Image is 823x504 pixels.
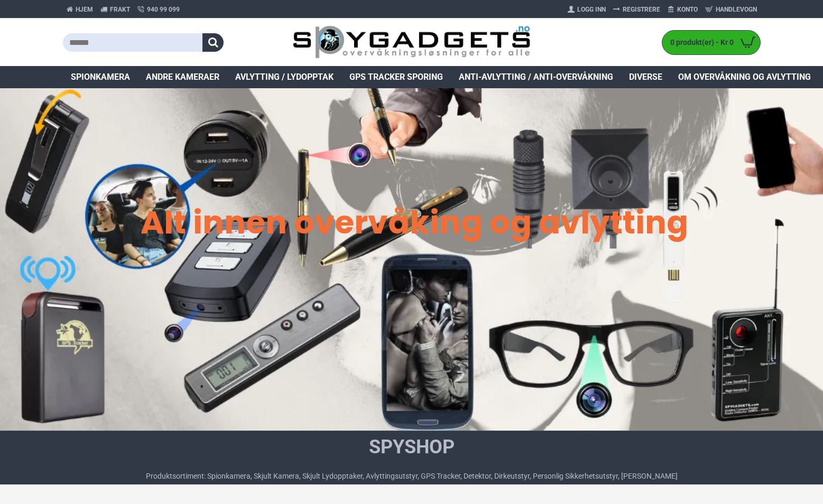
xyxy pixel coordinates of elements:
[76,5,93,14] span: Hjem
[146,71,219,83] span: Andre kameraer
[146,434,678,460] h1: SpyShop
[662,37,736,48] span: 0 produkt(er) - Kr 0
[147,5,180,14] span: 940 99 099
[349,71,443,83] span: GPS Tracker Sporing
[577,5,606,14] span: Logg Inn
[235,71,334,83] span: Avlytting / Lydopptak
[623,5,660,14] span: Registrere
[138,66,227,88] a: Andre kameraer
[146,471,678,482] div: Produktsortiment: Spionkamera, Skjult Kamera, Skjult Lydopptaker, Avlyttingsutstyr, GPS Tracker, ...
[71,71,130,83] span: Spionkamera
[662,31,760,54] a: 0 produkt(er) - Kr 0
[677,5,698,14] span: Konto
[293,25,530,60] img: SpyGadgets.no
[341,66,451,88] a: GPS Tracker Sporing
[459,71,613,83] span: Anti-avlytting / Anti-overvåkning
[701,1,761,18] a: Handlevogn
[678,71,811,83] span: Om overvåkning og avlytting
[621,66,670,88] a: Diverse
[451,66,621,88] a: Anti-avlytting / Anti-overvåkning
[227,66,341,88] a: Avlytting / Lydopptak
[670,66,819,88] a: Om overvåkning og avlytting
[63,66,138,88] a: Spionkamera
[716,5,757,14] span: Handlevogn
[629,71,662,83] span: Diverse
[564,1,609,18] a: Logg Inn
[664,1,701,18] a: Konto
[110,5,130,14] span: Frakt
[609,1,664,18] a: Registrere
